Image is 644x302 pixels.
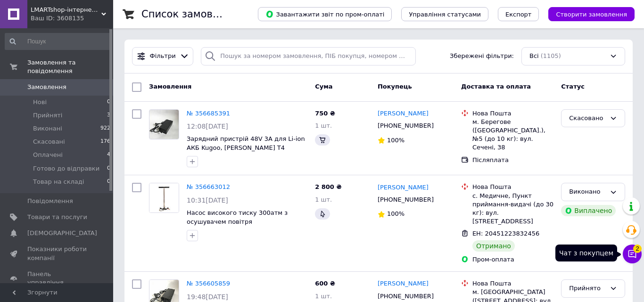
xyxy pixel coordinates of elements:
span: 1 шт. [315,196,332,203]
button: Управління статусами [401,7,488,21]
span: Оплачені [33,151,63,159]
span: Замовлення та повідомлення [27,58,113,75]
input: Пошук за номером замовлення, ПІБ покупця, номером телефону, Email, номером накладної [201,47,416,65]
span: 2 800 ₴ [315,183,341,190]
div: Ваш ID: 3608135 [31,14,113,23]
span: [DEMOGRAPHIC_DATA] [27,229,97,237]
span: Готово до відправки [33,164,99,173]
span: Створити замовлення [556,11,627,18]
span: 3 [107,111,110,120]
span: Cума [315,83,332,90]
a: [PERSON_NAME] [378,183,429,192]
div: Виконано [569,187,606,197]
div: [PHONE_NUMBER] [376,120,436,132]
span: Прийняті [33,111,62,120]
span: Виконані [33,124,62,133]
div: [PHONE_NUMBER] [376,194,436,206]
span: Скасовані [33,138,65,146]
input: Пошук [5,33,111,50]
div: Пром-оплата [472,255,553,264]
div: Нова Пошта [472,109,553,118]
span: Статус [561,83,585,90]
span: Замовлення [27,83,66,91]
span: Експорт [505,11,532,18]
div: Отримано [472,240,515,252]
a: Фото товару [149,109,179,139]
span: 100% [387,137,405,144]
span: Фільтри [150,52,176,61]
h1: Список замовлень [141,8,237,20]
span: 176 [100,138,110,146]
div: Чат з покупцем [555,245,617,261]
span: 750 ₴ [315,110,335,117]
span: Повідомлення [27,197,73,205]
span: 1 шт. [315,122,332,129]
span: Товари та послуги [27,213,87,221]
span: Покупець [378,83,412,90]
a: Фото товару [149,183,179,213]
span: ЕН: 20451223832456 [472,230,539,237]
div: Скасовано [569,114,606,123]
div: Післяплата [472,156,553,164]
a: № 356685391 [187,110,230,117]
a: Створити замовлення [539,10,635,17]
a: [PERSON_NAME] [378,279,429,288]
span: Завантажити звіт по пром-оплаті [265,10,384,18]
a: № 356663012 [187,183,230,190]
span: 1 шт. [315,293,332,300]
button: Чат з покупцем2 [623,245,642,263]
a: № 356605859 [187,280,230,287]
button: Завантажити звіт по пром-оплаті [258,7,392,21]
span: 922 [100,124,110,133]
span: 12:08[DATE] [187,122,228,130]
div: Виплачено [561,205,616,216]
span: Показники роботи компанії [27,245,87,262]
span: Доставка та оплата [461,83,531,90]
span: Збережені фільтри: [450,52,514,61]
span: Панель управління [27,270,87,287]
img: Фото товару [149,183,179,212]
button: Створити замовлення [548,7,635,21]
img: Фото товару [149,110,179,139]
span: Товар на складі [33,178,84,186]
a: [PERSON_NAME] [378,109,429,118]
div: м. Берегове ([GEOGRAPHIC_DATA].), №5 (до 10 кг): вул. Сечені, 38 [472,118,553,152]
span: 4 [107,151,110,159]
span: 100% [387,210,405,217]
span: LMARTshop-iнтернет-магазин [31,6,101,14]
span: 0 [107,164,110,173]
span: 2 [633,245,642,253]
span: Управління статусами [409,11,481,18]
div: Нова Пошта [472,183,553,191]
span: Замовлення [149,83,191,90]
div: с. Медичне, Пункт приймання-видачі (до 30 кг): вул. [STREET_ADDRESS] [472,192,553,226]
a: Зарядний пристрій 48V 3A для Li-ion АКБ Kugoo, [PERSON_NAME] T4 [187,135,305,151]
span: 0 [107,178,110,186]
span: Нові [33,98,47,106]
div: Прийнято [569,284,606,294]
span: Всі [529,52,539,61]
span: (1105) [541,52,561,59]
button: Експорт [498,7,539,21]
a: Насос високого тиску 300атм з осушувачем повітря [187,209,288,225]
span: 600 ₴ [315,280,335,287]
span: 0 [107,98,110,106]
div: Нова Пошта [472,279,553,288]
span: 10:31[DATE] [187,196,228,204]
span: 19:48[DATE] [187,293,228,301]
